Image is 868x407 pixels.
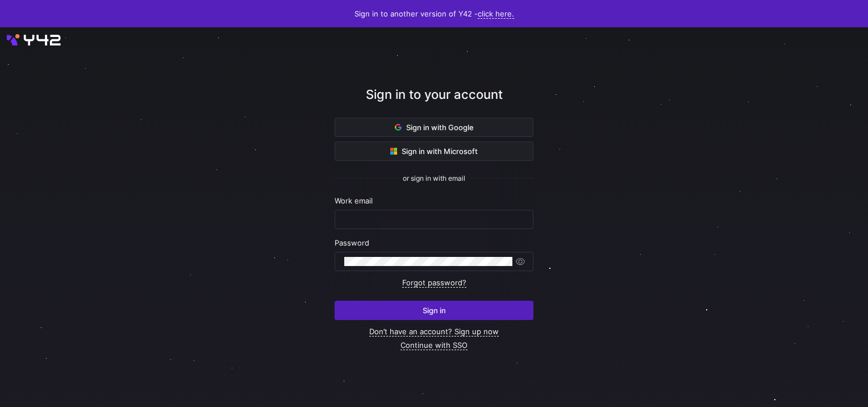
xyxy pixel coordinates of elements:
[400,340,468,350] a: Continue with SSO
[335,196,373,205] span: Work email
[335,118,533,137] button: Sign in with Google
[402,278,466,288] a: Forgot password?
[369,327,499,337] a: Don’t have an account? Sign up now
[335,301,533,320] button: Sign in
[390,147,478,156] span: Sign in with Microsoft
[423,306,446,315] span: Sign in
[335,142,533,161] button: Sign in with Microsoft
[478,9,514,19] a: click here.
[403,175,465,182] span: or sign in with email
[395,123,474,132] span: Sign in with Google
[335,85,533,118] div: Sign in to your account
[335,238,369,247] span: Password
